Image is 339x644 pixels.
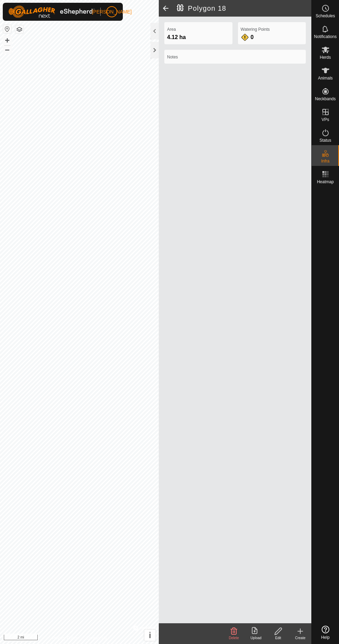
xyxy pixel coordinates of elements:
div: Upload [245,635,267,641]
span: Schedules [315,14,335,18]
button: i [144,629,156,641]
span: [PERSON_NAME] [92,8,131,16]
span: Status [319,138,331,142]
span: Help [321,635,330,640]
button: – [3,45,11,54]
button: Reset Map [3,25,11,33]
div: Edit [267,635,289,641]
img: Gallagher Logo [8,6,95,18]
button: + [3,36,11,45]
span: i [149,631,151,640]
span: Animals [318,76,333,80]
label: Notes [167,54,303,60]
span: VPs [321,118,329,122]
span: 0 [250,34,254,40]
div: Create [289,635,311,641]
button: Map Layers [15,25,24,34]
span: Heatmap [317,180,334,184]
h2: Polygon 18 [177,4,311,12]
label: Watering Points [241,26,303,32]
span: Neckbands [315,97,336,101]
span: Notifications [314,35,337,39]
span: Delete [229,636,239,640]
span: 4.12 ha [167,34,186,40]
label: Area [167,26,230,32]
a: Help [312,623,339,642]
span: Herds [320,55,331,59]
span: Infra [321,159,329,163]
a: Privacy Policy [52,635,78,641]
a: Contact Us [86,635,107,641]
